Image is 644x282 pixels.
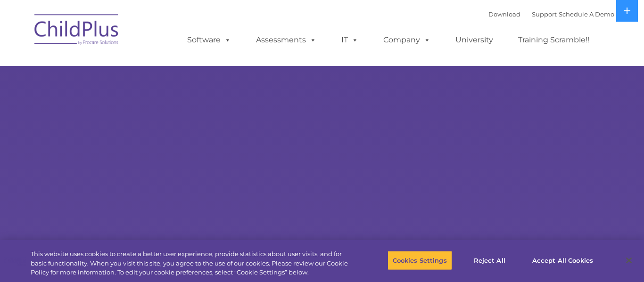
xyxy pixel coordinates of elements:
[446,31,503,49] a: University
[178,31,240,49] a: Software
[488,10,520,18] a: Download
[31,250,354,277] div: This website uses cookies to create a better user experience, provide statistics about user visit...
[332,31,368,49] a: IT
[527,250,598,270] button: Accept All Cookies
[559,10,614,18] a: Schedule A Demo
[374,31,440,49] a: Company
[509,31,599,49] a: Training Scramble!!
[247,31,326,49] a: Assessments
[388,250,452,270] button: Cookies Settings
[619,250,639,271] button: Close
[488,10,614,18] font: |
[460,250,519,270] button: Reject All
[30,8,124,55] img: ChildPlus by Procare Solutions
[532,10,557,18] a: Support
